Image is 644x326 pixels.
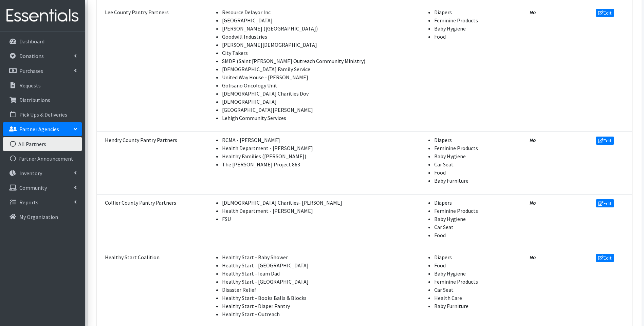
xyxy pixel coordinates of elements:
[530,199,536,206] span: No
[530,254,536,261] span: No
[530,137,536,143] span: No
[434,231,522,239] li: Food
[222,16,415,24] li: [GEOGRAPHIC_DATA]
[434,160,522,168] li: Car Seat
[434,223,522,231] li: Car Seat
[222,65,415,73] li: [DEMOGRAPHIC_DATA] Family Service
[19,126,59,133] p: Partner Agencies
[222,278,415,286] li: Healthy Start - [GEOGRAPHIC_DATA]
[434,253,522,261] li: Diapers
[3,79,82,92] a: Requests
[3,35,82,48] a: Dashboard
[222,160,415,168] li: The [PERSON_NAME] Project 863
[222,89,415,98] li: [DEMOGRAPHIC_DATA] Charities Dov
[222,81,415,89] li: Golisano Oncology Unit
[222,24,415,33] li: [PERSON_NAME] ([GEOGRAPHIC_DATA])
[19,213,58,220] p: My Organization
[434,294,522,302] li: Health Care
[222,286,415,294] li: Disaster Relief
[222,294,415,302] li: Healthy Start - Books Balls & Blocks
[19,97,50,103] p: Distributions
[97,194,207,249] td: Collier County Pantry Partners
[434,8,522,16] li: Diapers
[222,41,415,49] li: [PERSON_NAME][DEMOGRAPHIC_DATA]
[222,207,415,215] li: Health Department - [PERSON_NAME]
[222,8,415,16] li: Resource Delayor Inc
[3,122,82,136] a: Partner Agencies
[222,57,415,65] li: SMDP (Saint [PERSON_NAME] Outreach Community Ministry)
[3,4,82,27] img: HumanEssentials
[3,64,82,78] a: Purchases
[3,152,82,165] a: Partner Announcement
[434,199,522,207] li: Diapers
[222,310,415,318] li: Healthy Start - Outreach
[434,215,522,223] li: Baby Hygiene
[19,67,43,74] p: Purchases
[434,278,522,286] li: Feminine Products
[222,152,415,160] li: Healthy Families ([PERSON_NAME])
[222,49,415,57] li: City Takers
[19,170,42,177] p: Inventory
[19,184,47,191] p: Community
[222,106,415,114] li: [GEOGRAPHIC_DATA][PERSON_NAME]
[434,269,522,278] li: Baby Hygiene
[434,33,522,41] li: Food
[19,111,67,118] p: Pick Ups & Deliveries
[530,9,536,16] span: No
[222,33,415,41] li: Goodwill Industries
[3,108,82,121] a: Pick Ups & Deliveries
[97,4,207,131] td: Lee County Pantry Partners
[434,302,522,310] li: Baby Furniture
[434,177,522,185] li: Baby Furniture
[434,152,522,160] li: Baby Hygiene
[434,136,522,144] li: Diapers
[222,302,415,310] li: Healthy Start - Diaper Pantry
[434,168,522,177] li: Food
[97,131,207,194] td: Hendry County Pantry Partners
[222,144,415,152] li: Health Department - [PERSON_NAME]
[434,24,522,33] li: Baby Hygiene
[434,207,522,215] li: Feminine Products
[3,196,82,209] a: Reports
[434,261,522,269] li: Food
[596,199,614,207] a: Edit
[3,210,82,224] a: My Organization
[434,16,522,24] li: Feminine Products
[222,261,415,269] li: Healthy Start - [GEOGRAPHIC_DATA]
[19,199,38,206] p: Reports
[222,215,415,223] li: FSU
[19,38,44,45] p: Dashboard
[19,82,41,89] p: Requests
[19,53,44,59] p: Donations
[596,9,614,17] a: Edit
[222,199,415,207] li: [DEMOGRAPHIC_DATA] Charities- [PERSON_NAME]
[222,136,415,144] li: RCMA - [PERSON_NAME]
[434,286,522,294] li: Car Seat
[222,253,415,261] li: Healthy Start - Baby Shower
[3,49,82,63] a: Donations
[3,181,82,195] a: Community
[222,98,415,106] li: [DEMOGRAPHIC_DATA]
[222,73,415,81] li: United Way House - [PERSON_NAME]
[222,269,415,278] li: Healthy Start -Team Dad
[596,137,614,145] a: Edit
[434,144,522,152] li: Feminine Products
[222,114,415,122] li: Lehigh Community Services
[596,254,614,262] a: Edit
[3,137,82,151] a: All Partners
[3,93,82,107] a: Distributions
[3,166,82,180] a: Inventory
